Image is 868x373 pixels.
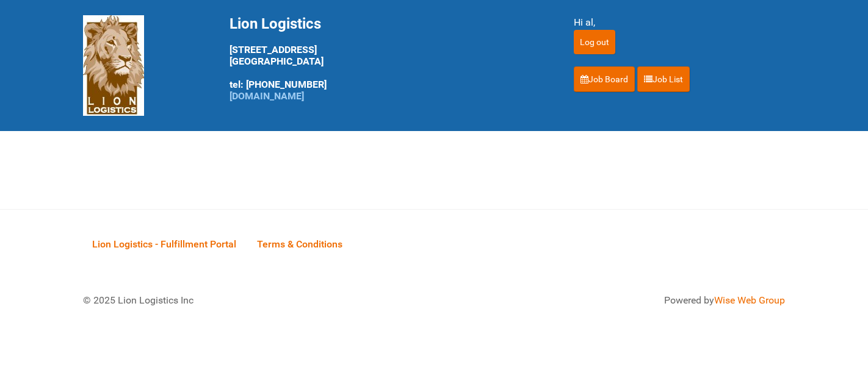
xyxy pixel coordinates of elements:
span: Lion Logistics - Fulfillment Portal [92,238,236,250]
span: Terms & Conditions [257,238,342,250]
a: [DOMAIN_NAME] [230,90,304,102]
img: Lion Logistics [83,15,144,116]
div: Hi al, [574,15,785,30]
input: Log out [574,30,615,54]
div: [STREET_ADDRESS] [GEOGRAPHIC_DATA] tel: [PHONE_NUMBER] [230,15,543,102]
span: Lion Logistics [230,15,321,32]
a: Lion Logistics - Fulfillment Portal [83,225,245,263]
a: Job List [637,66,690,92]
a: Wise Web Group [714,294,785,306]
div: © 2025 Lion Logistics Inc [74,284,428,317]
a: Terms & Conditions [248,225,352,263]
a: Job Board [574,66,635,92]
a: Lion Logistics [83,59,144,71]
div: Powered by [449,293,785,308]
